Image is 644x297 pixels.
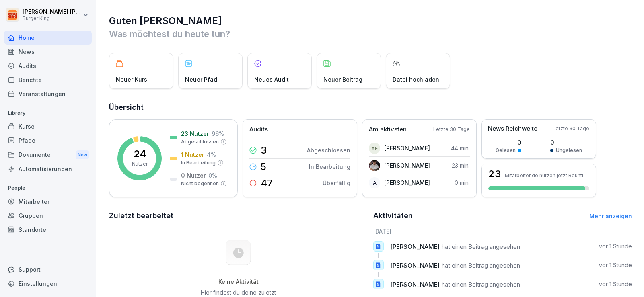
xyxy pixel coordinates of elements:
img: tw5tnfnssutukm6nhmovzqwr.png [369,160,380,171]
p: Was möchtest du heute tun? [109,27,632,40]
p: People [4,182,92,195]
p: Library [4,107,92,119]
h6: [DATE] [373,227,632,236]
p: In Bearbeitung [309,162,350,171]
a: Gruppen [4,209,92,223]
p: 1 Nutzer [181,150,204,159]
p: 5 [261,162,266,172]
a: Home [4,31,92,45]
a: Einstellungen [4,277,92,291]
div: Support [4,262,92,277]
a: Mehr anzeigen [589,213,632,219]
a: Berichte [4,73,92,87]
h2: Zuletzt bearbeitet [109,210,368,221]
a: Standorte [4,223,92,237]
h1: Guten [PERSON_NAME] [109,14,632,27]
p: [PERSON_NAME] [384,144,430,152]
a: Mitarbeiter [4,195,92,209]
p: In Bearbeitung [181,159,216,166]
div: A [369,177,380,188]
h2: Aktivitäten [373,210,413,221]
p: vor 1 Stunde [599,242,632,250]
h5: Keine Aktivität [198,278,279,285]
p: 3 [261,145,267,155]
p: Abgeschlossen [181,138,219,145]
h3: 23 [488,169,501,179]
a: Pfade [4,133,92,147]
p: 96 % [212,129,224,138]
p: Neuer Kurs [116,75,147,84]
p: 44 min. [451,144,470,152]
p: 0 % [208,171,217,180]
p: Neuer Beitrag [323,75,362,84]
div: New [76,150,89,160]
span: [PERSON_NAME] [390,243,440,250]
p: Mitarbeitende nutzen jetzt Bounti [505,172,583,178]
p: 47 [261,178,273,188]
p: Nicht begonnen [181,180,219,187]
a: Automatisierungen [4,162,92,176]
p: [PERSON_NAME] [384,178,430,187]
p: Abgeschlossen [307,146,350,154]
p: Letzte 30 Tage [553,125,589,132]
p: Letzte 30 Tage [433,126,470,133]
span: [PERSON_NAME] [390,262,440,269]
div: AF [369,143,380,154]
span: hat einen Beitrag angesehen [442,243,520,250]
a: News [4,45,92,59]
a: Kurse [4,119,92,133]
a: Audits [4,59,92,73]
p: vor 1 Stunde [599,261,632,269]
a: DokumenteNew [4,147,92,162]
span: hat einen Beitrag angesehen [442,281,520,288]
a: Veranstaltungen [4,87,92,101]
p: Neues Audit [254,75,289,84]
p: vor 1 Stunde [599,280,632,288]
p: 0 min. [455,178,470,187]
p: [PERSON_NAME] [PERSON_NAME] [23,8,81,15]
p: Ungelesen [556,147,582,154]
p: Neuer Pfad [185,75,217,84]
p: Burger King [23,16,81,21]
p: 24 [134,149,146,159]
p: 0 [550,138,582,147]
p: 0 Nutzer [181,171,206,180]
p: News Reichweite [488,124,537,133]
div: Dokumente [4,147,92,162]
p: Datei hochladen [393,75,439,84]
p: Nutzer [132,160,148,168]
p: Überfällig [323,179,350,187]
p: 23 Nutzer [181,129,209,138]
span: hat einen Beitrag angesehen [442,262,520,269]
p: Am aktivsten [369,125,407,134]
p: 4 % [207,150,216,159]
p: Audits [249,125,268,134]
p: 23 min. [452,161,470,170]
p: 0 [496,138,521,147]
h2: Übersicht [109,102,632,113]
span: [PERSON_NAME] [390,281,440,288]
p: [PERSON_NAME] [384,161,430,170]
p: Gelesen [496,147,516,154]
